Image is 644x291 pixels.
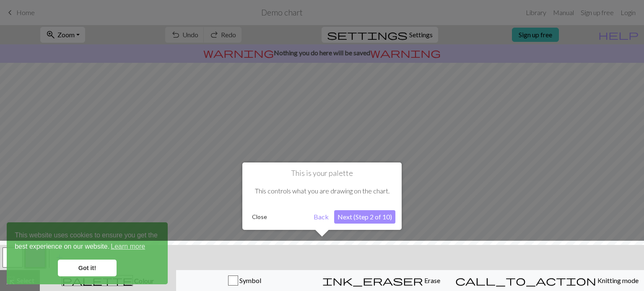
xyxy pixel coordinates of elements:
[310,210,332,224] button: Back
[334,210,395,224] button: Next (Step 2 of 10)
[242,162,402,230] div: This is your palette
[249,211,270,223] button: Close
[249,169,395,178] h1: This is your palette
[249,178,395,204] div: This controls what you are drawing on the chart.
